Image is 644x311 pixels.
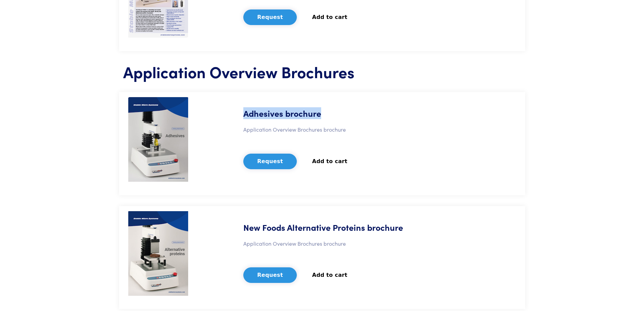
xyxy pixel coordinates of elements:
[243,154,297,169] button: Request
[243,107,321,119] h5: Adhesives brochure
[243,221,403,233] h5: New Foods Alternative Proteins brochure
[243,9,297,25] button: Request
[243,267,297,283] button: Request
[243,236,346,251] p: Application Overview Brochures brochure
[128,211,188,296] img: alternative-proteins-brochure-2024.png
[243,122,346,137] p: Application Overview Brochures brochure
[298,10,361,25] button: Add to cart
[298,154,361,169] button: Add to cart
[298,268,361,283] button: Add to cart
[128,97,188,182] img: adhesives-brochure-2024.png
[123,62,521,82] h1: Application Overview Brochures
